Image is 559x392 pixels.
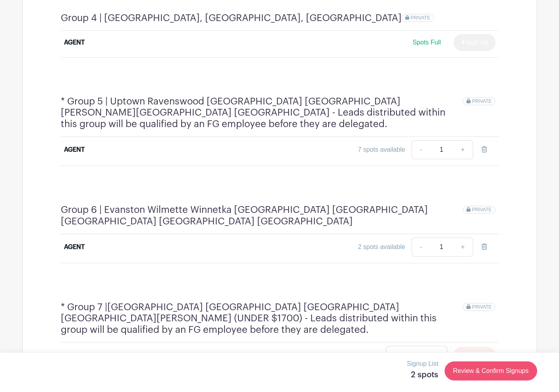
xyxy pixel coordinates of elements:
[61,12,402,24] h4: Group 4 | [GEOGRAPHIC_DATA], [GEOGRAPHIC_DATA], [GEOGRAPHIC_DATA]
[358,242,405,252] div: 2 spots available
[472,207,492,212] span: PRIVATE
[412,39,441,46] span: Spots Full
[412,238,430,257] a: -
[472,98,492,104] span: PRIVATE
[358,145,405,154] div: 7 spots available
[407,359,438,369] p: Signup List
[407,370,438,380] h5: 2 spots
[61,301,463,336] h4: * Group 7 |[GEOGRAPHIC_DATA] [GEOGRAPHIC_DATA] [GEOGRAPHIC_DATA] [GEOGRAPHIC_DATA][PERSON_NAME] (...
[453,238,473,257] a: +
[427,346,447,365] a: +
[332,351,379,360] div: 6 spots available
[386,346,404,365] a: -
[454,347,495,364] button: Sign Up
[64,351,85,360] div: AGENT
[410,15,430,21] span: PRIVATE
[64,38,85,47] div: AGENT
[445,361,537,380] a: Review & Confirm Signups
[64,145,85,154] div: AGENT
[412,140,430,159] a: -
[453,140,473,159] a: +
[64,242,85,252] div: AGENT
[472,304,492,310] span: PRIVATE
[61,204,463,227] h4: Group 6 | Evanston Wilmette Winnetka [GEOGRAPHIC_DATA] [GEOGRAPHIC_DATA] [GEOGRAPHIC_DATA] [GEOGR...
[61,96,463,130] h4: * Group 5 | Uptown Ravenswood [GEOGRAPHIC_DATA] [GEOGRAPHIC_DATA] [PERSON_NAME][GEOGRAPHIC_DATA] ...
